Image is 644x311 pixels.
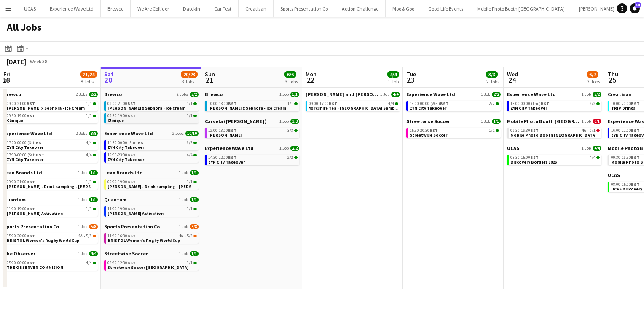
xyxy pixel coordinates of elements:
[410,128,499,137] a: 15:30-20:30BST1/1Streetwise Soccer
[86,153,92,157] span: 4/4
[187,207,193,211] span: 1/1
[93,115,96,117] span: 1/1
[611,155,639,160] span: 09:30-16:30
[187,141,193,145] span: 6/6
[7,211,63,216] span: Cirio Waitrose Activation
[7,179,96,189] a: 09:00-21:00BST1/1[PERSON_NAME] - Drink sampling - [PERSON_NAME]
[481,92,490,97] span: 1 Job
[104,91,199,97] a: Brewco2 Jobs2/2
[630,3,640,13] a: 10
[386,0,421,17] button: Moo & Goo
[208,101,298,110] a: 10:00-18:00BST1/1[PERSON_NAME] x Sephora - Ice Cream
[470,0,572,17] button: Mobile Photo Booth [GEOGRAPHIC_DATA]
[507,91,601,118] div: Experience Wave Ltd1 Job2/218:00-00:00 (Thu)BST2/2ZYN City Takeover
[107,102,136,106] span: 09:00-21:00
[104,91,122,97] span: Brewco
[208,159,245,165] span: ZYN City Takeover
[104,196,199,223] div: Quantum1 Job1/111:00-19:00BST1/1[PERSON_NAME] Activation
[507,118,601,145] div: Mobile Photo Booth [GEOGRAPHIC_DATA]1 Job0/109:30-16:30BST4A•0/1Mobile Photo Booth [GEOGRAPHIC_DATA]
[179,234,183,238] span: 4A
[410,102,448,106] span: 18:00-00:00 (Wed)
[208,155,236,160] span: 14:30-22:00
[3,130,52,137] span: Experience Wave Ltd
[27,206,35,212] span: BST
[530,155,539,160] span: BST
[306,70,317,78] span: Mon
[104,70,114,78] span: Sat
[287,129,293,133] span: 3/3
[78,197,87,202] span: 1 Job
[7,101,96,110] a: 09:00-21:00BST1/1[PERSON_NAME] x Sephora - Ice Cream
[208,128,298,137] a: 12:00-18:00BST3/3[PERSON_NAME]
[507,70,518,78] span: Wed
[7,114,35,118] span: 09:30-19:00
[86,180,92,184] span: 1/1
[93,102,96,105] span: 1/1
[104,91,199,130] div: Brewco2 Jobs2/209:00-21:00BST1/1[PERSON_NAME] x Sephora - Ice Cream09:30-19:00BST1/1Clinique
[89,131,98,136] span: 8/8
[7,234,35,238] span: 15:00-20:00
[287,155,293,160] span: 2/2
[486,71,498,78] span: 3/3
[104,250,148,257] span: Streetwise Soccer
[86,234,92,238] span: 5/8
[7,207,35,211] span: 11:00-19:00
[290,92,299,97] span: 1/1
[207,0,239,17] button: Car Fest
[27,179,35,185] span: BST
[7,57,26,66] div: [DATE]
[104,130,153,137] span: Experience Wave Ltd
[7,105,85,111] span: Estée Lauder x Sephora - Ice Cream
[3,169,42,176] span: Lean Brands Ltd
[107,234,136,238] span: 11:30-16:30
[107,234,197,238] div: •
[3,223,59,230] span: Sports Presentation Co
[89,170,98,175] span: 1/1
[507,118,601,124] a: Mobile Photo Booth [GEOGRAPHIC_DATA]1 Job0/1
[7,233,96,243] a: 15:00-20:00BST4A•5/8BRISTOL Women's Rugby World Cup
[17,0,43,17] button: UCAS
[208,102,236,106] span: 10:00-18:00
[107,179,197,189] a: 09:00-19:00BST1/1[PERSON_NAME] - Drink sampling - [PERSON_NAME]
[507,91,556,97] span: Experience Wave Ltd
[127,152,136,158] span: BST
[193,102,197,105] span: 1/1
[631,155,639,160] span: BST
[76,131,87,136] span: 2 Jobs
[7,260,96,270] a: 05:00-06:00BST4/4THE OBSERVER COMMISION
[3,250,98,257] a: The Observer1 Job4/4
[7,184,112,189] span: Ruben Spritz - Drink sampling - Costco Watford
[506,75,518,85] span: 24
[131,0,176,17] button: We Are Collider
[172,131,184,136] span: 2 Jobs
[86,207,92,211] span: 1/1
[388,102,394,106] span: 4/4
[606,75,618,85] span: 25
[104,223,160,230] span: Sports Presentation Co
[107,238,180,243] span: BRISTOL Women's Rugby World Cup
[127,113,136,118] span: BST
[127,179,136,185] span: BST
[510,102,549,106] span: 18:00-00:00 (Thu)
[406,118,501,140] div: Streetwise Soccer1 Job1/115:30-20:30BST1/1Streetwise Soccer
[274,0,335,17] button: Sports Presentation Co
[86,114,92,118] span: 1/1
[205,118,299,124] a: Carvela ([PERSON_NAME])1 Job3/3
[104,196,199,203] a: Quantum1 Job1/1
[107,105,185,111] span: Estée Lauder x Sephora - Ice Cream
[205,91,299,97] a: Brewco1 Job1/1
[388,78,399,85] div: 1 Job
[177,92,188,97] span: 2 Jobs
[3,91,98,97] a: Brewco2 Jobs2/2
[510,155,539,160] span: 08:30-15:00
[228,101,236,106] span: BST
[205,70,215,78] span: Sun
[279,119,289,124] span: 1 Job
[611,182,639,187] span: 08:00-15:00
[380,92,389,97] span: 1 Job
[205,118,267,124] span: Carvela (Kurt Geiger)
[486,78,499,85] div: 2 Jobs
[107,145,144,150] span: ZYN City Takeover
[510,159,557,165] span: Discovery Borders 2025
[7,261,35,265] span: 05:00-06:00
